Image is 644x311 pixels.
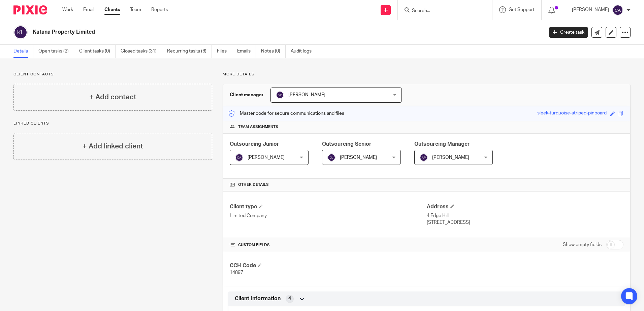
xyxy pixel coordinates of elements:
[238,182,269,187] span: Other details
[327,153,335,162] img: svg%3E
[340,155,377,160] span: [PERSON_NAME]
[13,72,212,77] p: Client contacts
[230,242,426,248] h4: CUSTOM FIELDS
[420,153,428,162] img: svg%3E
[237,45,256,58] a: Emails
[248,155,285,160] span: [PERSON_NAME]
[238,124,278,130] span: Team assignments
[230,141,279,147] span: Outsourcing Junior
[230,92,264,98] h3: Client manager
[104,6,120,13] a: Clients
[13,5,47,14] img: Pixie
[427,219,623,226] p: [STREET_ADDRESS]
[276,91,284,99] img: svg%3E
[427,212,623,219] p: 4 Edge Hill
[38,45,74,58] a: Open tasks (2)
[79,45,116,58] a: Client tasks (0)
[121,45,162,58] a: Closed tasks (31)
[549,27,588,38] a: Create task
[223,72,631,77] p: More details
[83,6,94,13] a: Email
[288,295,291,302] span: 4
[572,6,609,13] p: [PERSON_NAME]
[130,6,141,13] a: Team
[432,155,469,160] span: [PERSON_NAME]
[411,8,472,14] input: Search
[414,141,470,147] span: Outsourcing Manager
[537,110,607,117] div: sleek-turquoise-striped-pinboard
[13,25,28,39] img: svg%3E
[612,5,623,15] img: svg%3E
[235,153,243,162] img: svg%3E
[235,295,281,302] span: Client Information
[13,121,212,126] p: Linked clients
[288,93,325,97] span: [PERSON_NAME]
[322,141,372,147] span: Outsourcing Senior
[167,45,212,58] a: Recurring tasks (6)
[89,92,136,102] h4: + Add contact
[228,110,344,117] p: Master code for secure communications and files
[230,262,426,269] h4: CCH Code
[62,6,73,13] a: Work
[427,203,623,210] h4: Address
[230,203,426,210] h4: Client type
[151,6,168,13] a: Reports
[261,45,286,58] a: Notes (0)
[33,29,438,36] h2: Katana Property Limited
[217,45,232,58] a: Files
[83,141,143,151] h4: + Add linked client
[563,241,602,248] label: Show empty fields
[509,7,535,12] span: Get Support
[13,45,33,58] a: Details
[291,45,317,58] a: Audit logs
[230,270,243,275] span: 14897
[230,212,426,219] p: Limited Company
